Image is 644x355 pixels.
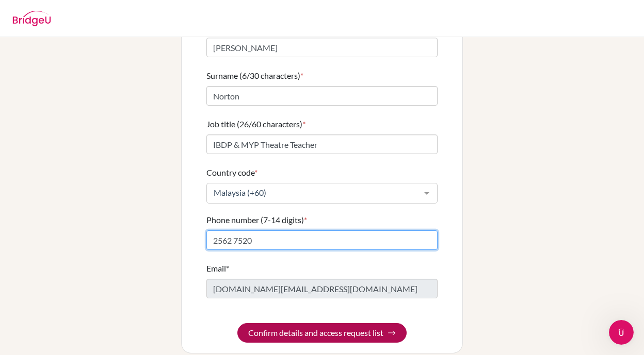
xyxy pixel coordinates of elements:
label: Email* [206,262,229,275]
img: BridgeU logo [12,11,51,26]
input: Enter your number [206,230,438,250]
img: Arrow right [388,329,396,337]
span: Malaysia (+60) [211,188,416,198]
iframe: Intercom live chat [609,320,634,345]
label: Job title (26/60 characters) [206,118,305,130]
button: Confirm details and access request list [237,323,407,343]
label: Country code [206,166,257,179]
input: Enter your job title [206,134,438,154]
label: Phone number (7-14 digits) [206,214,307,226]
input: Enter your first name [206,38,438,57]
label: Surname (6/30 characters) [206,70,303,82]
input: Enter your surname [206,86,438,106]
